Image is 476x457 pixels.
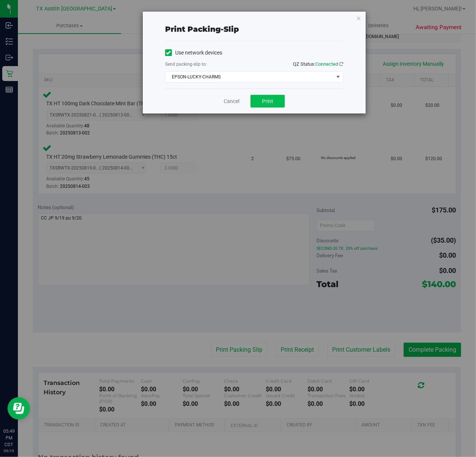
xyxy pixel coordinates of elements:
button: Print [250,95,285,108]
label: Use network devices [165,49,222,57]
span: select [334,72,343,82]
span: EPSON-LUCKY-CHARMS [166,72,334,82]
span: Connected [315,61,338,67]
span: Print [262,98,273,104]
a: Cancel [224,97,239,105]
iframe: Resource center [7,397,30,420]
label: Send packing-slip to: [165,61,207,68]
span: QZ Status: [293,61,343,67]
span: Print packing-slip [165,25,239,34]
